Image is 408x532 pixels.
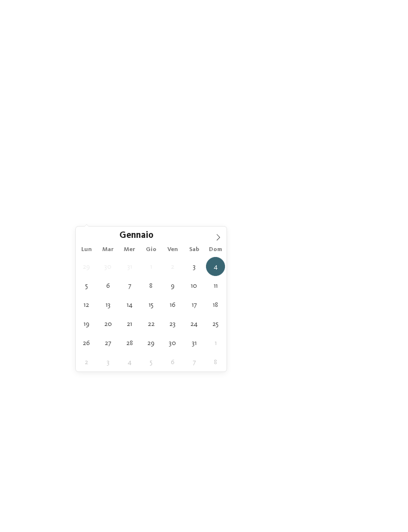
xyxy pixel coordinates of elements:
[92,453,130,459] span: WINTER ACTION
[77,333,96,352] span: Gennaio 26, 2026
[141,276,160,295] span: Gennaio 8, 2026
[29,436,102,445] span: Family Experiences
[77,352,96,371] span: Febbraio 2, 2026
[206,314,225,333] span: Gennaio 25, 2026
[77,276,96,295] span: Gennaio 5, 2026
[108,165,301,179] span: [PERSON_NAME] ora senza impegno!
[29,413,36,425] span: €
[163,295,182,314] span: Gennaio 16, 2026
[304,453,337,459] span: SKI-IN SKI-OUT
[378,245,381,254] span: /
[184,333,204,352] span: Gennaio 31, 2026
[25,116,71,123] a: Familienhotels
[162,247,183,253] span: Ven
[209,259,388,486] a: Cercate un hotel per famiglie? Qui troverete solo i migliori! Val Venosta – Trafoi Familienhotel ...
[206,333,225,352] span: Febbraio 1, 2026
[141,257,160,276] span: Gennaio 1, 2026
[98,276,117,295] span: Gennaio 6, 2026
[120,257,139,276] span: Dicembre 31, 2025
[206,295,225,314] span: Gennaio 18, 2026
[219,386,379,393] h4: Familienhotel Bella Vista ****
[77,257,96,276] span: Dicembre 29, 2025
[163,333,182,352] span: Gennaio 30, 2026
[119,247,140,253] span: Mer
[219,436,292,445] span: Family Experiences
[184,257,204,276] span: Gennaio 3, 2026
[76,247,97,253] span: Lun
[219,393,327,405] span: Famiglia [PERSON_NAME]
[247,413,253,425] span: €
[141,295,160,314] span: Gennaio 15, 2026
[141,352,160,371] span: Febbraio 5, 2026
[98,314,117,333] span: Gennaio 20, 2026
[219,371,283,377] span: Val Venosta – Trafoi
[205,247,227,253] span: Dom
[77,314,96,333] span: Gennaio 19, 2026
[161,180,247,189] span: Ai vostri hotel preferiti
[141,215,167,222] span: Regione
[154,230,186,240] input: Year
[359,10,408,34] img: Familienhotels Südtirol
[184,295,204,314] span: Gennaio 17, 2026
[35,215,61,222] span: [DATE]
[120,333,139,352] span: Gennaio 28, 2026
[57,413,64,425] span: €
[163,314,182,333] span: Gennaio 23, 2026
[272,116,321,123] a: criteri di qualità
[184,314,204,333] span: Gennaio 24, 2026
[237,413,244,425] span: €
[206,276,225,295] span: Gennaio 11, 2026
[163,352,182,371] span: Febbraio 6, 2026
[120,314,139,333] span: Gennaio 21, 2026
[141,314,160,333] span: Gennaio 22, 2026
[206,352,225,371] span: Febbraio 8, 2026
[273,127,347,135] a: [GEOGRAPHIC_DATA]
[194,215,227,222] span: I miei desideri
[29,393,138,405] span: Famiglia [PERSON_NAME]
[20,114,388,136] p: I si differenziano l’uno dall’altro ma tutti garantiscono gli stessi . Trovate l’hotel per famigl...
[351,215,370,222] span: filtra
[48,58,360,94] span: Familienhotels Südtirol – dalle famiglie per le famiglie
[226,468,264,474] span: WINTER ACTION
[48,413,55,425] span: €
[119,231,154,241] span: Gennaio
[98,352,117,371] span: Febbraio 3, 2026
[141,333,160,352] span: Gennaio 29, 2026
[163,276,182,295] span: Gennaio 9, 2026
[206,257,225,276] span: Gennaio 4, 2026
[98,257,117,276] span: Dicembre 30, 2025
[52,95,356,106] span: Gli esperti delle vacanze nella natura dai momenti indimenticabili
[39,413,45,425] span: €
[226,453,282,459] span: OUTDOOR ADVENTURE
[383,18,399,26] span: Menu
[184,352,204,371] span: Febbraio 7, 2026
[219,413,226,425] span: €
[88,215,114,222] span: [DATE]
[381,245,388,254] span: 27
[120,276,139,295] span: Gennaio 7, 2026
[163,257,182,276] span: Gennaio 2, 2026
[77,295,96,314] span: Gennaio 12, 2026
[97,247,119,253] span: Mar
[98,333,117,352] span: Gennaio 27, 2026
[255,215,300,222] span: Family Experiences
[29,386,189,393] h4: Post Alpina - Family Mountain Chalets ****ˢ
[140,247,162,253] span: Gio
[98,295,117,314] span: Gennaio 13, 2026
[228,413,235,425] span: €
[120,295,139,314] span: Gennaio 14, 2026
[120,352,139,371] span: Febbraio 4, 2026
[184,276,204,295] span: Gennaio 10, 2026
[20,259,199,486] a: Cercate un hotel per famiglie? Qui troverete solo i migliori! Dolomiti – Versciaco-[GEOGRAPHIC_DA...
[37,453,70,459] span: SKI-IN SKI-OUT
[183,247,205,253] span: Sab
[371,245,378,254] span: 27
[29,371,156,377] span: Dolomiti – Versciaco-[GEOGRAPHIC_DATA]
